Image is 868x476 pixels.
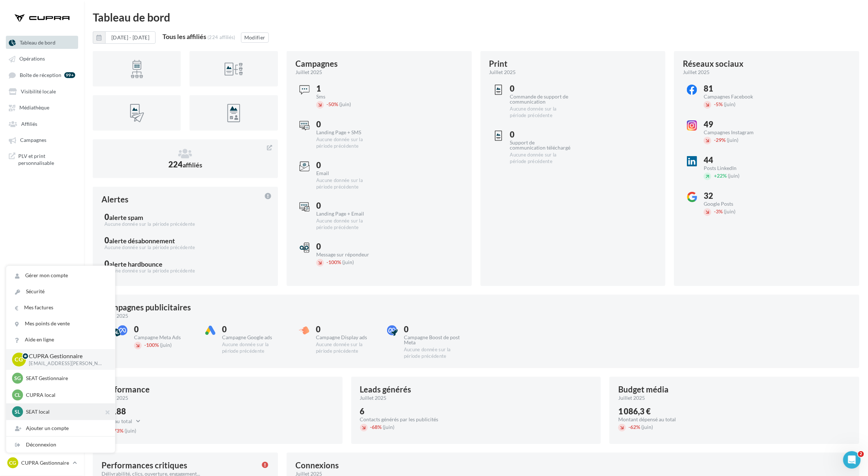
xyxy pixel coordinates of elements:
a: Sécurité [6,283,115,299]
a: Médiathèque [4,101,80,114]
p: SEAT Gestionnaire [26,375,106,382]
div: Performances critiques [102,461,187,469]
div: Campagne Google ads [222,335,283,340]
div: Tous les affiliés [162,33,206,40]
div: alerte hardbounce [109,261,162,267]
span: - [144,342,146,348]
span: Tableau de bord [20,39,56,46]
div: Montant dépensé au total [618,417,676,422]
div: Performance [102,386,150,394]
div: Réseaux sociaux [683,60,743,68]
div: 0 [104,236,266,244]
div: 0 [404,325,465,333]
div: Aucune donnée sur la période précédente [104,244,266,251]
span: (juin) [160,342,172,348]
a: Visibilité locale [4,85,80,98]
div: Aucune donnée sur la période précédente [404,347,465,360]
span: PLV et print personnalisable [18,152,75,167]
span: (juin) [342,259,354,265]
div: Campagnes [295,60,338,68]
span: (juin) [724,101,735,107]
div: 0 [316,325,377,333]
button: [DATE] - [DATE] [105,31,156,44]
span: - [326,101,328,107]
div: Leads générés [360,386,412,394]
span: juillet 2025 [360,394,387,402]
div: (224 affiliés) [207,34,236,40]
p: CUPRA local [26,391,106,399]
button: Vues au total [102,417,144,426]
div: 0 [316,120,377,128]
div: Email [316,171,377,176]
span: juillet 2025 [683,69,710,76]
button: [DATE] - [DATE] [93,31,156,44]
span: - [628,424,630,430]
div: Posts LinkedIn [704,166,765,171]
a: Boîte de réception 99+ [4,68,80,82]
div: Campagnes Facebook [704,94,765,99]
p: CUPRA Gestionnaire [21,459,70,467]
span: juillet 2025 [489,69,516,76]
div: Campagnes Instagram [704,130,765,135]
div: 6 [360,407,439,415]
span: (juin) [383,424,395,430]
div: 44 [704,156,765,164]
div: Support de communication téléchargé [510,140,571,150]
span: 73% [112,427,123,434]
a: Campagnes [4,133,80,146]
div: 0 [316,161,377,169]
span: SG [14,375,21,382]
div: 49 [704,120,765,128]
div: Landing Page + SMS [316,130,377,135]
span: (juin) [727,137,738,143]
div: 0 [510,85,571,93]
div: 0 [104,260,266,268]
div: Aucune donnée sur la période précédente [316,177,377,190]
span: juillet 2025 [618,394,645,402]
span: (juin) [125,427,136,434]
button: Modifier [241,32,269,43]
div: 0 [316,202,377,210]
a: Tableau de bord [4,36,80,49]
a: Mes factures [6,299,115,316]
span: - [714,208,716,214]
div: Aucune donnée sur la période précédente [510,152,571,165]
div: 1 086,3 € [618,407,676,415]
div: alerte spam [109,214,143,221]
p: SEAT local [26,408,106,415]
span: CG [9,459,16,467]
div: Message sur répondeur [316,252,377,257]
div: Campagne Meta Ads [134,335,195,340]
div: Campagne Display ads [316,335,377,340]
div: Aucune donnée sur la période précédente [316,341,377,355]
span: Médiathèque [19,105,49,111]
div: alerte désabonnement [109,237,175,244]
span: Affiliés [21,121,37,127]
div: 32 [704,192,765,200]
div: Tableau de bord [93,12,859,23]
span: - [714,137,716,143]
div: 0 [104,213,266,221]
div: Budget média [618,386,669,394]
span: Sl [15,408,20,415]
span: (juin) [724,208,735,214]
div: Connexions [295,461,339,469]
div: Déconnexion [6,437,115,453]
span: Visibilité locale [21,88,56,94]
span: 100% [144,342,159,348]
div: Aucune donnée sur la période précédente [222,341,283,355]
span: 29% [714,137,726,143]
a: Aide en ligne [6,332,115,348]
div: Campagne Boost de post Meta [404,335,465,345]
span: 5% [714,101,723,107]
span: (juin) [339,101,351,107]
span: 50% [326,101,338,107]
div: Aucune donnée sur la période précédente [316,136,377,150]
a: Affiliés [4,117,80,130]
div: Campagnes publicitaires [102,303,191,311]
div: 99+ [64,72,75,78]
div: Aucune donnée sur la période précédente [316,218,377,231]
div: Aucune donnée sur la période précédente [104,221,266,228]
div: Aucune donnée sur la période précédente [104,268,266,274]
